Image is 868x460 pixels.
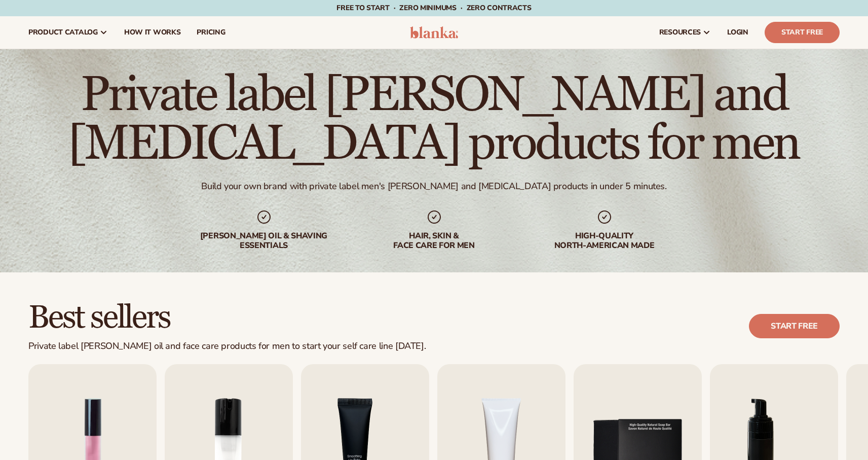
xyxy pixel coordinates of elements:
div: Build your own brand with private label men's [PERSON_NAME] and [MEDICAL_DATA] products in under ... [201,181,666,192]
h2: Best sellers [28,301,426,335]
div: High-quality North-american made [540,231,669,251]
a: How It Works [116,16,189,49]
span: resources [659,28,701,37]
div: hair, skin & face care for men [369,231,499,251]
span: product catalog [28,28,98,37]
a: Start free [749,314,840,338]
a: LOGIN [719,16,757,49]
a: Start Free [765,22,840,43]
span: LOGIN [727,28,748,37]
a: product catalog [20,16,116,49]
img: logo [410,26,458,39]
div: Private label [PERSON_NAME] oil and face care products for men to start your self care line [DATE]. [28,341,426,352]
a: resources [651,16,719,49]
h1: Private label [PERSON_NAME] and [MEDICAL_DATA] products for men [28,71,840,168]
div: [PERSON_NAME] oil & shaving essentials [199,231,329,251]
a: pricing [188,16,233,49]
span: How It Works [124,28,181,37]
span: pricing [197,28,225,37]
span: Free to start · ZERO minimums · ZERO contracts [336,3,531,13]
